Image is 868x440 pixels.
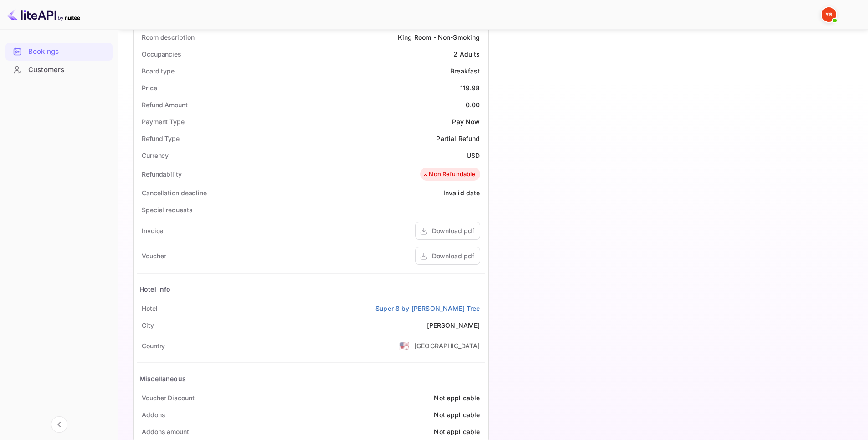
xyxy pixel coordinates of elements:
[142,83,157,93] div: Price
[142,32,194,42] div: Room description
[398,32,480,42] div: King Room - Non-Smoking
[432,251,474,261] div: Download pdf
[443,188,480,198] div: Invalid date
[467,151,480,160] div: USD
[51,416,67,433] button: Collapse navigation
[422,170,475,179] div: Non Refundable
[28,47,108,57] div: Bookings
[822,7,836,22] img: Yandex Support
[142,151,169,160] div: Currency
[142,169,182,179] div: Refundability
[142,341,165,351] div: Country
[142,251,166,261] div: Voucher
[452,117,480,126] div: Pay Now
[142,320,154,330] div: City
[436,134,480,143] div: Partial Refund
[142,49,181,59] div: Occupancies
[142,304,158,313] div: Hotel
[139,374,186,383] div: Miscellaneous
[460,83,480,93] div: 119.98
[5,61,113,79] div: Customers
[142,393,194,403] div: Voucher Discount
[142,410,165,419] div: Addons
[142,226,163,236] div: Invoice
[450,66,480,76] div: Breakfast
[432,226,474,236] div: Download pdf
[142,66,175,76] div: Board type
[414,341,480,351] div: [GEOGRAPHIC_DATA]
[434,427,480,436] div: Not applicable
[5,43,113,60] a: Bookings
[7,7,80,22] img: LiteAPI logo
[5,43,113,61] div: Bookings
[142,205,192,215] div: Special requests
[139,284,171,294] div: Hotel Info
[142,100,188,110] div: Refund Amount
[434,393,480,403] div: Not applicable
[142,117,185,126] div: Payment Type
[5,61,113,78] a: Customers
[142,427,189,436] div: Addons amount
[375,304,480,313] a: Super 8 by [PERSON_NAME] Tree
[142,134,180,143] div: Refund Type
[466,100,480,110] div: 0.00
[427,320,480,330] div: [PERSON_NAME]
[453,49,480,59] div: 2 Adults
[399,337,410,354] span: United States
[28,65,108,75] div: Customers
[434,410,480,419] div: Not applicable
[142,188,207,198] div: Cancellation deadline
